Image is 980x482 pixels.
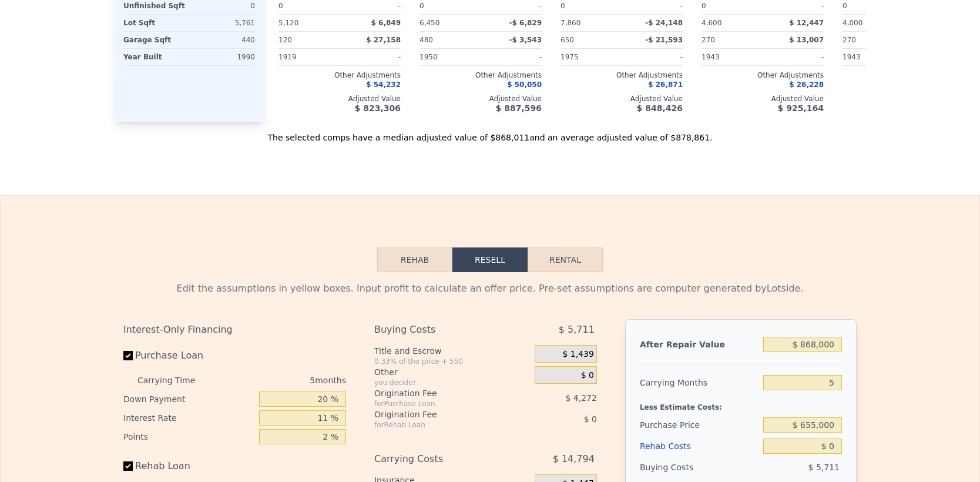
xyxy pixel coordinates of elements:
span: $ 925,164 [778,103,824,113]
span: $ 0 [584,414,597,424]
div: Other Adjustments [419,71,542,80]
span: 0 [702,2,706,10]
button: Rental [528,247,603,272]
span: 0 [843,2,847,10]
div: Less Estimate Costs: [640,393,842,414]
div: 1990 [192,49,255,65]
div: 0.33% of the price + 550 [374,357,530,366]
span: 480 [419,36,433,44]
span: $ 27,158 [366,36,401,44]
span: -$ 21,593 [645,36,683,44]
div: - [765,49,824,65]
div: for Purchase Loan [374,399,505,409]
div: The selected comps have a median adjusted value of $868,011 and an average adjusted value of $878... [114,122,866,143]
div: Interest-Only Financing [123,319,346,340]
div: Lot Sqft [123,15,187,31]
div: Other Adjustments [843,71,965,80]
div: 1943 [843,49,901,65]
span: 120 [278,36,292,44]
div: Purchase Price [640,414,759,436]
div: Adjusted Value [278,94,401,103]
div: 5 months [219,371,346,390]
span: 6,450 [419,19,439,27]
div: Buying Costs [374,319,505,340]
div: Carrying Costs [374,448,505,470]
div: After Repair Value [640,334,759,355]
button: Rehab [377,247,452,272]
span: $ 13,007 [789,36,824,44]
div: you decide! [374,378,530,387]
label: Rehab Loan [123,456,254,477]
span: $ 12,447 [789,19,824,27]
span: 7,860 [561,19,580,27]
div: Other Adjustments [702,71,824,80]
div: Other Adjustments [561,71,683,80]
span: $ 5,711 [808,463,840,472]
div: 1919 [278,49,337,65]
div: Interest Rate [123,409,254,427]
div: Buying Costs [640,457,759,478]
div: Other [374,366,530,378]
div: 1943 [702,49,760,65]
div: Adjusted Value [702,94,824,103]
span: $ 50,050 [507,81,542,89]
div: Adjusted Value [419,94,542,103]
div: 1950 [419,49,478,65]
span: 5,120 [278,19,298,27]
input: Rehab Loan [123,461,133,471]
div: Origination Fee [374,409,505,420]
span: 4,000 [843,19,862,27]
span: 0 [278,2,283,10]
div: Carrying Time [137,371,214,390]
div: 5,761 [192,15,255,31]
span: $ 887,596 [496,103,542,113]
span: $ 6,849 [371,19,401,27]
span: $ 5,711 [559,319,595,340]
span: 4,600 [702,19,721,27]
span: $ 54,232 [366,81,401,89]
div: Adjusted Value [843,94,965,103]
span: $ 0 [581,370,594,381]
span: $ 1,439 [562,349,593,360]
div: Garage Sqft [123,32,187,48]
label: Purchase Loan [123,345,254,366]
div: Points [123,427,254,446]
div: Rehab Costs [640,436,759,457]
div: 1975 [561,49,619,65]
span: $ 823,306 [355,103,401,113]
div: Title and Escrow [374,345,530,357]
span: $ 848,426 [637,103,683,113]
div: - [624,49,683,65]
span: -$ 24,148 [645,19,683,27]
div: Carrying Months [640,372,759,393]
div: - [342,49,401,65]
div: 440 [192,32,255,48]
span: $ 26,871 [648,81,683,89]
span: 0 [419,2,424,10]
span: $ 26,228 [789,81,824,89]
div: Edit the assumptions in yellow boxes. Input profit to calculate an offer price. Pre-set assumptio... [123,282,857,296]
span: 270 [702,36,715,44]
div: Down Payment [123,390,254,409]
div: Adjusted Value [561,94,683,103]
input: Purchase Loan [123,351,133,360]
span: -$ 3,543 [509,36,542,44]
div: for Rehab Loan [374,420,505,430]
div: Year Built [123,49,187,65]
span: $ 14,794 [553,448,595,470]
span: $ 4,272 [565,393,596,403]
span: 650 [561,36,574,44]
div: - [483,49,542,65]
span: -$ 6,829 [509,19,542,27]
button: Resell [452,247,528,272]
span: 270 [843,36,856,44]
div: Other Adjustments [278,71,401,80]
div: Origination Fee [374,387,505,399]
span: 0 [561,2,565,10]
